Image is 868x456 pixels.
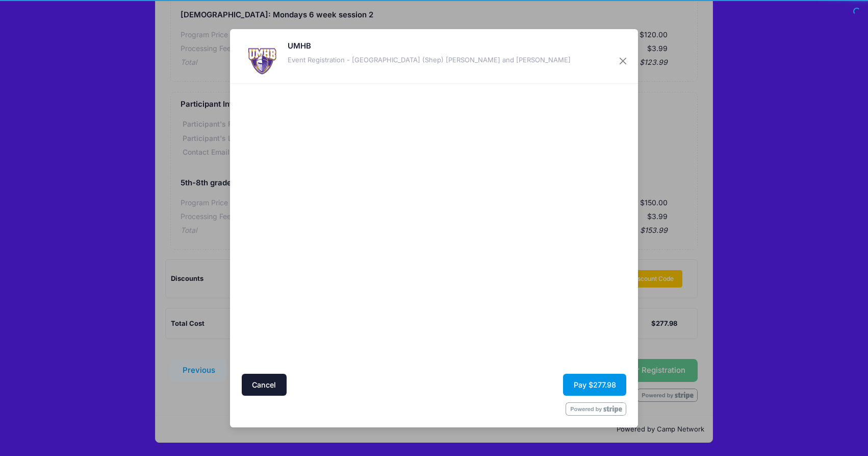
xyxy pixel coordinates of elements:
iframe: Google autocomplete suggestions dropdown list [240,203,431,205]
iframe: Secure address input frame [240,86,431,371]
button: Pay $277.98 [563,374,626,396]
div: Event Registration - [GEOGRAPHIC_DATA] (Shep) [PERSON_NAME] and [PERSON_NAME] [288,55,571,65]
iframe: Secure payment input frame [437,86,629,248]
h5: UMHB [288,40,571,52]
button: Close [614,52,632,70]
button: Cancel [242,374,287,396]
